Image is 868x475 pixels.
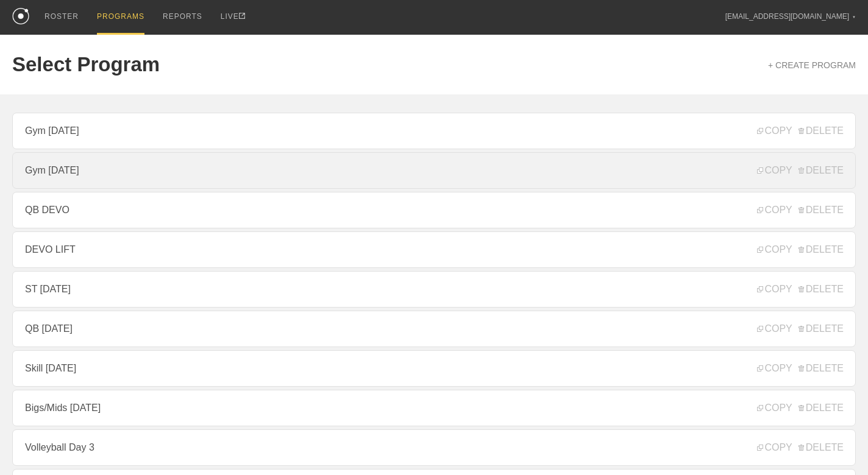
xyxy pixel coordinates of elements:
span: DELETE [799,363,844,374]
span: COPY [757,244,792,255]
a: DEVO LIFT [12,231,856,268]
a: Volleyball Day 3 [12,429,856,466]
span: COPY [757,442,792,453]
div: ▼ [852,13,856,21]
span: COPY [757,323,792,334]
a: Skill [DATE] [12,350,856,387]
span: DELETE [799,403,844,413]
span: DELETE [799,284,844,295]
a: QB [DATE] [12,311,856,347]
span: DELETE [799,442,844,453]
span: DELETE [799,125,844,136]
span: COPY [757,165,792,176]
a: Bigs/Mids [DATE] [12,390,856,426]
img: logo [12,8,29,24]
span: DELETE [799,323,844,334]
span: COPY [757,205,792,216]
span: DELETE [799,205,844,216]
a: + CREATE PROGRAM [768,60,856,70]
span: COPY [757,403,792,413]
a: Gym [DATE] [12,152,856,189]
a: ST [DATE] [12,271,856,308]
a: Gym [DATE] [12,113,856,149]
span: COPY [757,125,792,136]
a: QB DEVO [12,192,856,228]
span: COPY [757,284,792,295]
span: COPY [757,363,792,374]
iframe: Chat Widget [807,417,868,475]
span: DELETE [799,165,844,176]
span: DELETE [799,244,844,255]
